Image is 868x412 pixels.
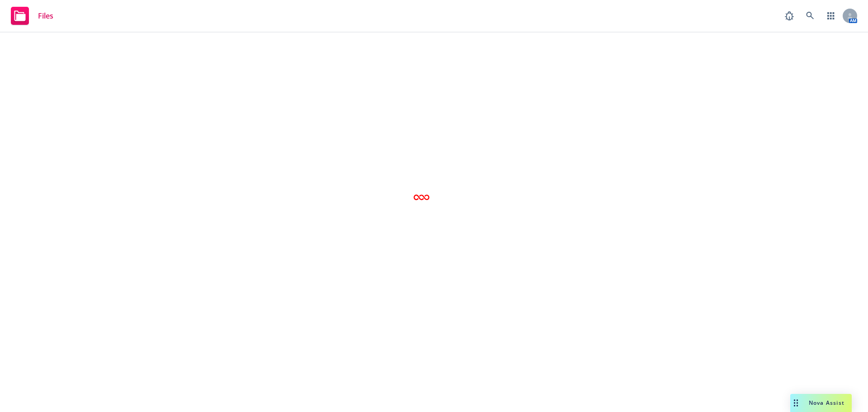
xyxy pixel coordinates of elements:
[790,394,802,412] div: Drag to move
[38,12,53,19] span: Files
[822,7,840,25] a: Switch app
[809,399,844,407] span: Nova Assist
[780,7,798,25] a: Report a Bug
[7,3,57,28] a: Files
[790,394,852,412] button: Nova Assist
[801,7,819,25] a: Search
